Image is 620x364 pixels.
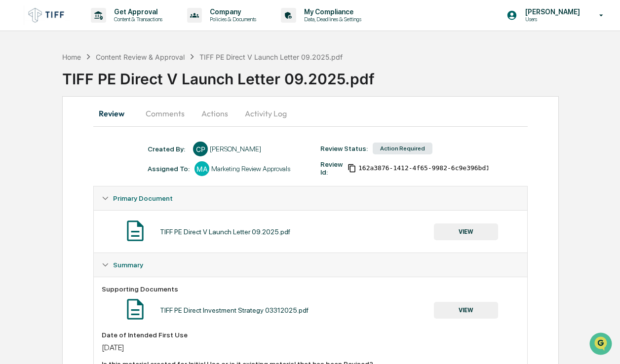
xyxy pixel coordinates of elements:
[113,194,173,202] span: Primary Document
[373,143,432,154] div: Action Required
[123,218,148,243] img: Document Icon
[296,8,366,16] p: My Compliance
[6,120,68,138] a: 🖐️Preclearance
[68,120,126,138] a: 🗄️Attestations
[348,164,356,173] span: Copy Id
[106,16,167,23] p: Content & Transactions
[94,253,527,277] div: Summary
[199,53,343,61] div: TIFF PE Direct V Launch Letter 09.2025.pdf
[93,102,527,125] div: secondary tabs example
[588,331,615,358] iframe: Open customer support
[72,125,79,133] div: 🗄️
[434,223,498,240] button: VIEW
[10,144,18,152] div: 🔎
[434,302,498,319] button: VIEW
[10,125,18,133] div: 🖐️
[320,145,368,152] div: Review Status:
[93,102,138,125] button: Review
[160,228,290,236] div: TIFF PE Direct V Launch Letter 09.2025.pdf
[94,210,527,253] div: Primary Document
[6,139,66,157] a: 🔎Data Lookup
[10,21,180,36] p: How can we help?
[62,62,620,88] div: TIFF PE Direct V Launch Letter 09.2025.pdf
[123,297,148,322] img: Document Icon
[202,8,261,16] p: Company
[102,331,519,339] div: Date of Intended First Use
[102,285,519,293] div: Supporting Documents
[94,186,527,210] div: Primary Document
[210,145,261,153] div: [PERSON_NAME]
[237,102,295,125] button: Activity Log
[320,160,343,176] div: Review Id:
[296,16,366,23] p: Data, Deadlines & Settings
[194,161,209,176] div: MA
[10,75,28,93] img: 1746055101610-c473b297-6a78-478c-a979-82029cc54cd1
[98,167,119,175] span: Pylon
[106,8,167,16] p: Get Approval
[70,167,119,175] a: Powered byPylon
[168,78,180,90] button: Start new chat
[517,8,585,16] p: [PERSON_NAME]
[138,102,193,125] button: Comments
[102,343,519,352] div: [DATE]
[81,124,122,134] span: Attestations
[193,102,237,125] button: Actions
[20,143,62,153] span: Data Lookup
[211,165,290,173] div: Marketing Review Approvals
[34,85,125,93] div: We're available if you need us!
[113,261,143,269] span: Summary
[24,5,71,25] img: logo
[34,75,162,85] div: Start new chat
[148,145,188,153] div: Created By: ‎ ‎
[517,16,585,23] p: Users
[202,16,261,23] p: Policies & Documents
[96,53,185,61] div: Content Review & Approval
[193,142,208,156] div: CP
[160,306,309,314] div: TIFF PE Direct Investment Strategy 03312025.pdf
[20,124,64,134] span: Preclearance
[148,165,190,173] div: Assigned To:
[358,164,498,172] span: 162a3876-1412-4f65-9982-6c9e396bd161
[62,53,81,61] div: Home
